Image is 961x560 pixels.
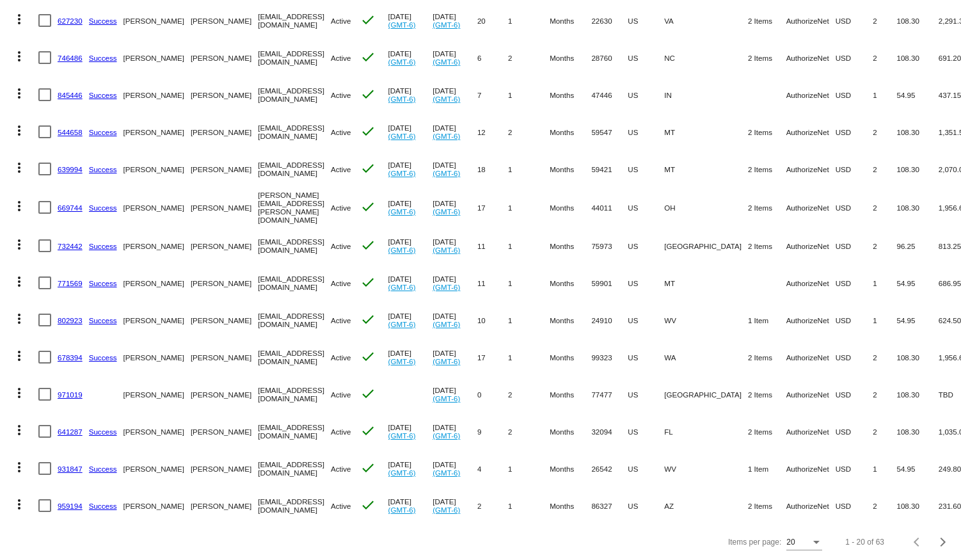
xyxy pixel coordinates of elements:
[12,237,27,252] mat-icon: more_vert
[748,339,786,376] mat-cell: 2 Items
[191,264,258,301] mat-cell: [PERSON_NAME]
[550,150,591,188] mat-cell: Months
[591,39,628,76] mat-cell: 28760
[433,320,460,328] a: (GMT-6)
[388,39,433,76] mat-cell: [DATE]
[896,450,938,487] mat-cell: 54.95
[58,353,83,362] a: 678394
[123,339,191,376] mat-cell: [PERSON_NAME]
[786,301,836,339] mat-cell: AuthorizeNet
[433,246,460,254] a: (GMT-6)
[433,376,477,413] mat-cell: [DATE]
[388,283,416,291] a: (GMT-6)
[388,468,416,477] a: (GMT-6)
[477,487,508,524] mat-cell: 2
[433,450,477,487] mat-cell: [DATE]
[873,76,896,113] mat-cell: 1
[836,264,873,301] mat-cell: USD
[550,227,591,264] mat-cell: Months
[550,2,591,39] mat-cell: Months
[388,246,416,254] a: (GMT-6)
[12,274,27,289] mat-icon: more_vert
[191,113,258,150] mat-cell: [PERSON_NAME]
[58,17,83,25] a: 627230
[477,227,508,264] mat-cell: 11
[508,2,550,39] mat-cell: 1
[591,188,628,227] mat-cell: 44011
[508,339,550,376] mat-cell: 1
[477,2,508,39] mat-cell: 20
[123,188,191,227] mat-cell: [PERSON_NAME]
[664,113,748,150] mat-cell: MT
[58,204,83,212] a: 669744
[550,339,591,376] mat-cell: Months
[664,301,748,339] mat-cell: WV
[628,188,664,227] mat-cell: US
[258,264,331,301] mat-cell: [EMAIL_ADDRESS][DOMAIN_NAME]
[628,487,664,524] mat-cell: US
[89,128,117,136] a: Success
[748,227,786,264] mat-cell: 2 Items
[191,39,258,76] mat-cell: [PERSON_NAME]
[664,2,748,39] mat-cell: VA
[748,376,786,413] mat-cell: 2 Items
[58,165,83,173] a: 639994
[836,450,873,487] mat-cell: USD
[258,301,331,339] mat-cell: [EMAIL_ADDRESS][DOMAIN_NAME]
[591,301,628,339] mat-cell: 24910
[836,2,873,39] mat-cell: USD
[786,2,836,39] mat-cell: AuthorizeNet
[896,188,938,227] mat-cell: 108.30
[388,413,433,450] mat-cell: [DATE]
[628,76,664,113] mat-cell: US
[388,357,416,365] a: (GMT-6)
[191,339,258,376] mat-cell: [PERSON_NAME]
[508,376,550,413] mat-cell: 2
[628,39,664,76] mat-cell: US
[89,465,117,473] a: Success
[433,264,477,301] mat-cell: [DATE]
[388,487,433,524] mat-cell: [DATE]
[258,2,331,39] mat-cell: [EMAIL_ADDRESS][DOMAIN_NAME]
[123,264,191,301] mat-cell: [PERSON_NAME]
[477,76,508,113] mat-cell: 7
[58,316,83,324] a: 802923
[786,113,836,150] mat-cell: AuthorizeNet
[591,376,628,413] mat-cell: 77477
[873,301,896,339] mat-cell: 1
[191,413,258,450] mat-cell: [PERSON_NAME]
[433,169,460,177] a: (GMT-6)
[896,413,938,450] mat-cell: 108.30
[433,394,460,403] a: (GMT-6)
[388,113,433,150] mat-cell: [DATE]
[12,422,27,438] mat-icon: more_vert
[58,242,83,250] a: 732442
[123,227,191,264] mat-cell: [PERSON_NAME]
[591,413,628,450] mat-cell: 32094
[433,39,477,76] mat-cell: [DATE]
[836,39,873,76] mat-cell: USD
[123,450,191,487] mat-cell: [PERSON_NAME]
[258,413,331,450] mat-cell: [EMAIL_ADDRESS][DOMAIN_NAME]
[748,113,786,150] mat-cell: 2 Items
[628,150,664,188] mat-cell: US
[591,264,628,301] mat-cell: 59901
[508,188,550,227] mat-cell: 1
[873,150,896,188] mat-cell: 2
[591,339,628,376] mat-cell: 99323
[748,487,786,524] mat-cell: 2 Items
[786,376,836,413] mat-cell: AuthorizeNet
[873,450,896,487] mat-cell: 1
[388,95,416,103] a: (GMT-6)
[388,431,416,440] a: (GMT-6)
[388,2,433,39] mat-cell: [DATE]
[58,279,83,287] a: 771569
[591,487,628,524] mat-cell: 86327
[123,413,191,450] mat-cell: [PERSON_NAME]
[748,2,786,39] mat-cell: 2 Items
[433,20,460,29] a: (GMT-6)
[388,58,416,66] a: (GMT-6)
[748,450,786,487] mat-cell: 1 Item
[786,264,836,301] mat-cell: AuthorizeNet
[508,413,550,450] mat-cell: 2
